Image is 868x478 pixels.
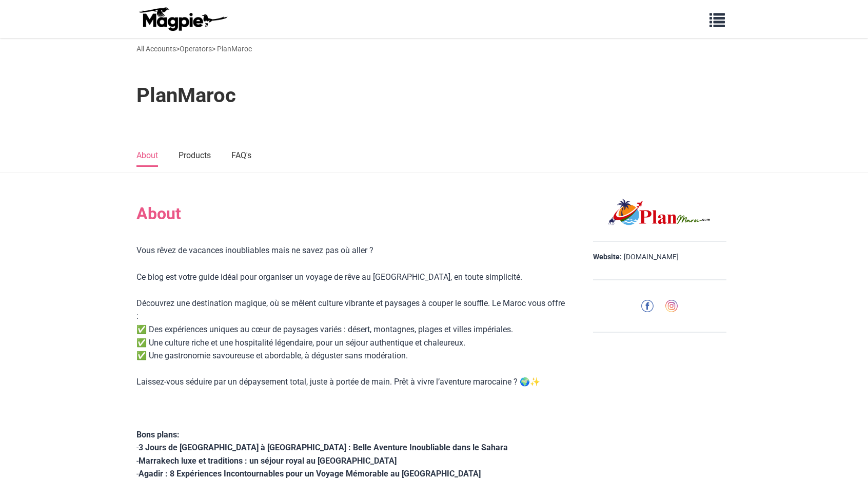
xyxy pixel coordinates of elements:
a: About [136,145,158,167]
a: FAQ's [231,145,251,167]
img: instagram-round-01-d873700d03cfe9216e9fb2676c2aa726.svg [665,300,678,312]
a: Products [179,145,211,167]
a: Operators [180,45,212,53]
div: - - [136,441,567,467]
a: Bons plans [136,430,177,439]
div: > > PlanMaroc [136,43,252,54]
a: 3 Jours de [GEOGRAPHIC_DATA] à [GEOGRAPHIC_DATA] : Belle Aventure Inoubliable dans le Sahara [139,443,508,452]
img: logo-ab69f6fb50320c5b225c76a69d11143b.png [136,7,229,31]
a: [DOMAIN_NAME] [624,252,679,262]
a: Marrakech luxe et traditions : un séjour royal au [GEOGRAPHIC_DATA] [139,456,397,466]
a: All Accounts [136,45,176,53]
h2: About [136,204,567,223]
div: Vous rêvez de vacances inoubliables mais ne savez pas où aller ? Ce blog est votre guide idéal po... [136,244,567,415]
img: PlanMaroc logo [608,199,711,225]
strong: : [177,430,180,439]
img: facebook-round-01-50ddc191f871d4ecdbe8252d2011563a.svg [641,300,654,312]
h1: PlanMaroc [136,83,236,108]
strong: Website: [593,252,622,262]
